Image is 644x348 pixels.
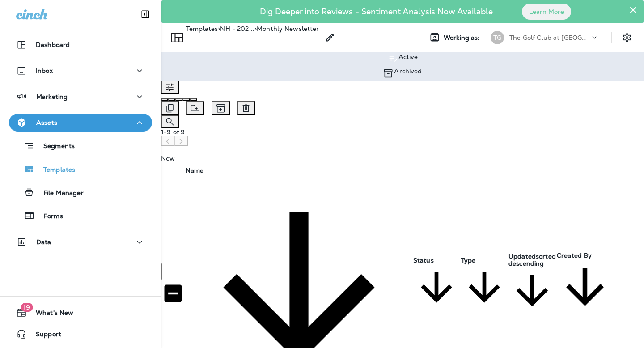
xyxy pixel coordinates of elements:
button: Learn More [522,4,571,20]
p: Templates [186,25,218,46]
div: 1 - 9 of 9 [161,128,642,136]
p: Forms [35,212,63,221]
button: Collapse Sidebar [133,5,158,23]
p: Inbox [36,67,53,74]
p: Dashboard [36,41,70,48]
p: New [161,155,644,162]
button: Search Templates [161,115,179,128]
button: Marketing [9,88,152,106]
span: Type [461,256,476,264]
span: 19 [21,303,33,312]
span: sorted descending [508,252,556,267]
p: Data [36,238,51,246]
p: Archived [394,68,422,75]
button: Support [9,325,152,343]
p: Marketing [36,93,68,100]
p: Dig Deeper into Reviews - Sentiment Analysis Now Available [234,10,519,13]
button: Inbox [9,62,152,80]
button: Data [9,233,152,251]
span: Working as: [444,34,482,42]
span: Created By [557,251,613,291]
span: Created By [557,251,592,259]
span: Name [186,166,412,291]
button: Templates [9,160,152,178]
span: What's New [27,309,73,320]
button: 19What's New [9,304,152,322]
p: Assets [36,119,57,126]
span: Status [413,256,460,291]
span: Status [413,256,434,264]
button: Close [629,3,637,17]
button: Segments [9,136,152,155]
p: Active [398,53,418,60]
span: Type [461,256,508,291]
p: File Manager [34,189,84,198]
button: Move to folder [186,101,204,115]
span: Name [186,166,204,174]
p: Templates [34,166,75,174]
button: Forms [9,206,152,225]
p: Segments [34,142,75,151]
button: Settings [619,30,635,46]
span: Updatedsorted descending [508,252,556,294]
span: Updated [508,252,536,260]
button: File Manager [9,183,152,202]
button: Delete [237,101,255,115]
button: Duplicate [161,101,179,115]
p: NH - 2025 Templates [218,25,254,46]
span: Support [27,331,61,341]
p: The Golf Club at [GEOGRAPHIC_DATA] [509,34,590,41]
button: Dashboard [9,36,152,54]
p: Monthly Newsletter [254,25,319,46]
button: Archive [212,101,230,115]
button: Filters [161,81,179,94]
button: Assets [9,114,152,132]
div: TG [491,31,504,44]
